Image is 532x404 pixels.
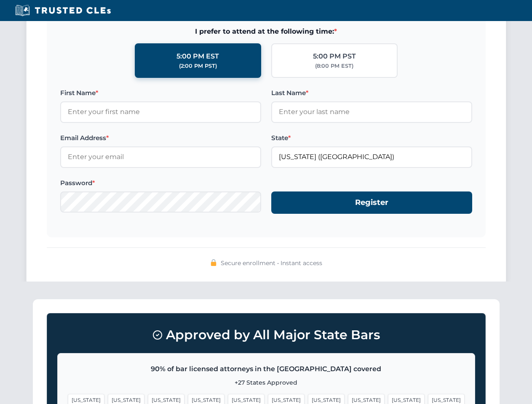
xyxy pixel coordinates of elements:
[60,146,261,167] input: Enter your email
[271,146,472,167] input: Florida (FL)
[176,51,219,62] div: 5:00 PM EST
[271,133,472,143] label: State
[313,51,356,62] div: 5:00 PM PST
[271,101,472,122] input: Enter your last name
[60,26,472,37] span: I prefer to attend at the following time:
[13,4,113,17] img: Trusted CLEs
[271,88,472,98] label: Last Name
[57,324,475,346] h3: Approved by All Major State Bars
[210,259,217,266] img: 🔒
[60,88,261,98] label: First Name
[68,378,465,387] p: +27 States Approved
[315,62,353,70] div: (8:00 PM EST)
[221,258,322,268] span: Secure enrollment • Instant access
[60,133,261,143] label: Email Address
[179,62,217,70] div: (2:00 PM PST)
[60,101,261,122] input: Enter your first name
[68,364,465,375] p: 90% of bar licensed attorneys in the [GEOGRAPHIC_DATA] covered
[60,178,261,188] label: Password
[271,191,472,214] button: Register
